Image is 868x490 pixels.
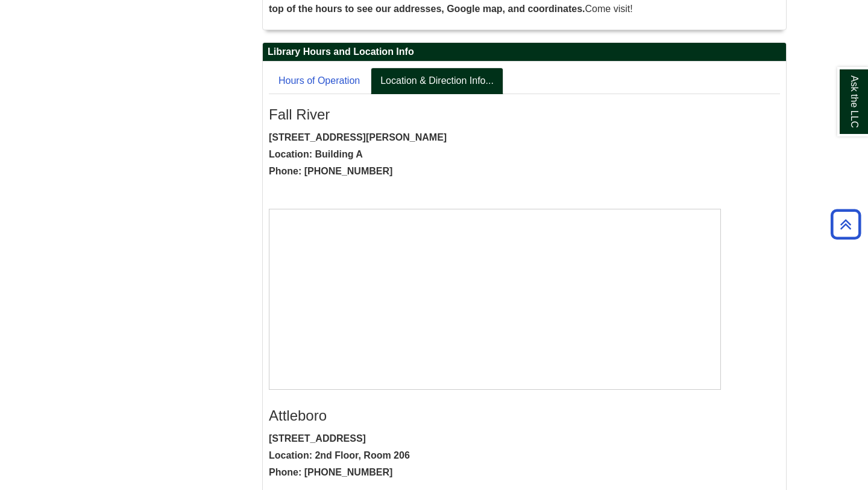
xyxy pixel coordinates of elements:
a: Location & Direction Info... [371,68,503,95]
iframe: Fall River [269,209,721,390]
a: Back to Top [826,216,865,232]
h3: Fall River [269,106,780,123]
h2: Library Hours and Location Info [263,43,786,62]
strong: [STREET_ADDRESS] Location: 2nd Floor, Room 206 Phone: [PHONE_NUMBER] [269,433,410,477]
h3: Attleboro [269,407,780,424]
a: Hours of Operation [269,68,370,95]
strong: [STREET_ADDRESS][PERSON_NAME] Location: Building A Phone: [PHONE_NUMBER] [269,132,447,176]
